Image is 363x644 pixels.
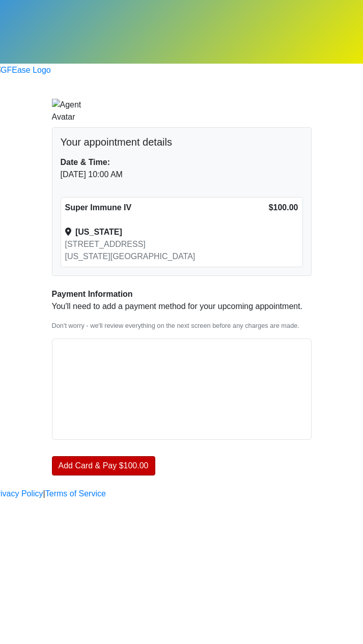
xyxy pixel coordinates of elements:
[75,228,122,236] strong: [US_STATE]
[269,202,298,214] div: $100.00
[52,288,312,300] div: Payment Information
[52,300,312,313] p: You'll need to add a payment method for your upcoming appointment.
[61,158,110,166] strong: Date & Time:
[61,136,303,148] h5: Your appointment details
[52,321,312,330] p: Don't worry - we'll review everything on the next screen before any charges are made.
[45,488,106,500] a: Terms of Service
[43,488,45,500] a: |
[52,99,82,123] img: Agent Avatar
[52,456,155,475] button: Add Card & Pay $100.00
[65,202,269,214] div: Super Immune IV
[61,169,303,181] div: [DATE] 10:00 AM
[65,238,269,263] div: [STREET_ADDRESS] [US_STATE][GEOGRAPHIC_DATA]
